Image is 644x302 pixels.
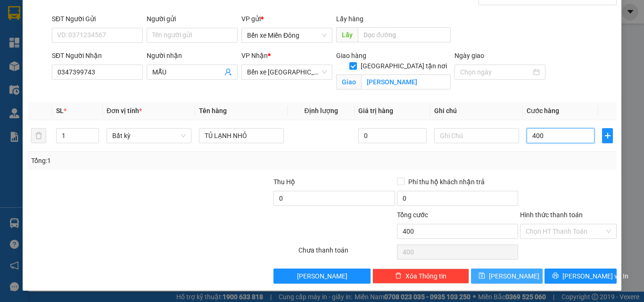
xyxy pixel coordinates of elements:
th: Ghi chú [430,102,523,120]
div: Người gửi [147,14,238,24]
span: Giá trị hàng [358,107,393,114]
div: Chưa thanh toán [297,245,396,261]
button: [PERSON_NAME] [273,269,370,284]
span: SL [56,107,64,114]
span: [PERSON_NAME] và In [562,271,628,281]
span: Đơn vị tính [107,107,142,114]
span: Phí thu hộ khách nhận trả [405,177,488,187]
input: Giao tận nơi [361,74,451,90]
button: save[PERSON_NAME] [471,269,543,284]
span: Bất kỳ [112,129,186,143]
span: Tên hàng [199,107,227,114]
span: [GEOGRAPHIC_DATA] tận nơi [357,61,451,71]
input: VD: Bàn, Ghế [199,128,284,143]
span: plus [603,132,612,139]
button: deleteXóa Thông tin [372,269,469,284]
span: [PERSON_NAME] [489,271,539,281]
span: Cước hàng [527,107,559,114]
label: Ngày giao [454,52,484,59]
span: Định lượng [304,107,338,114]
div: Người nhận [147,50,238,61]
span: Giao hàng [336,52,366,59]
span: Xóa Thông tin [405,271,446,281]
button: plus [602,128,613,143]
span: Lấy [336,27,358,42]
li: VP Bến xe Miền Đông [5,51,65,72]
input: Ghi Chú [434,128,519,143]
span: delete [395,272,402,280]
div: SĐT Người Nhận [52,50,143,61]
div: VP gửi [241,14,332,24]
span: save [479,272,485,280]
li: Rạng Đông Buslines [5,5,137,40]
span: Bến xe Quảng Ngãi [247,65,327,79]
li: VP Bến xe [GEOGRAPHIC_DATA] [65,51,125,82]
span: Giao [336,74,361,90]
div: Tổng: 1 [31,155,249,166]
span: VP Nhận [241,52,268,59]
button: printer[PERSON_NAME] và In [545,269,617,284]
input: Dọc đường [358,27,451,42]
div: SĐT Người Gửi [52,14,143,24]
span: Lấy hàng [336,15,363,23]
input: Ngày giao [460,67,531,77]
button: delete [31,128,46,143]
span: [PERSON_NAME] [297,271,347,281]
input: 0 [358,128,426,143]
span: user-add [224,68,232,76]
label: Hình thức thanh toán [520,211,583,219]
span: Tổng cước [397,211,428,219]
span: Thu Hộ [273,178,295,186]
span: printer [552,272,559,280]
span: Bến xe Miền Đông [247,28,327,42]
